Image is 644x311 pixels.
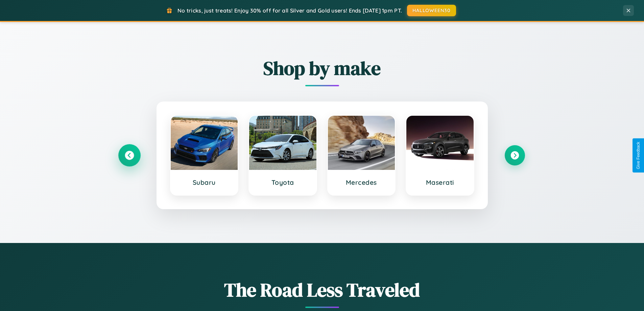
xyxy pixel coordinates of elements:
[407,5,456,16] button: HALLOWEEN30
[413,178,467,186] h3: Maserati
[335,178,388,186] h3: Mercedes
[119,55,525,81] h2: Shop by make
[177,7,402,14] span: No tricks, just treats! Enjoy 30% off for all Silver and Gold users! Ends [DATE] 1pm PT.
[636,142,641,169] div: Give Feedback
[256,178,310,186] h3: Toyota
[119,277,525,303] h1: The Road Less Traveled
[177,178,231,186] h3: Subaru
